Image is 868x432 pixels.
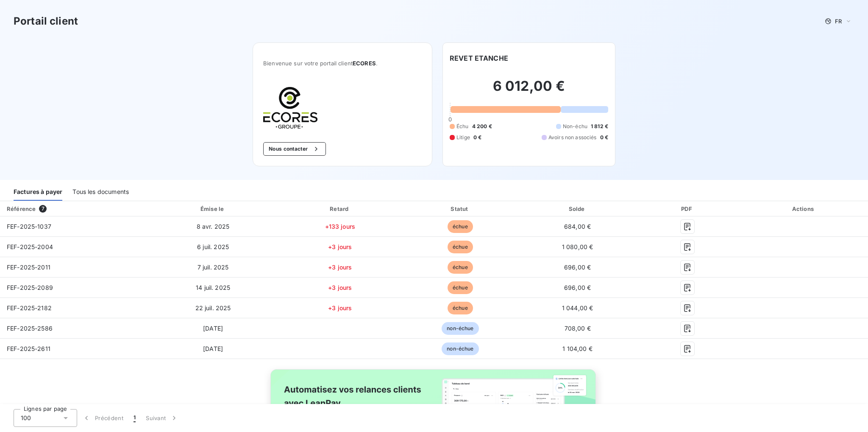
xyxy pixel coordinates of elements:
[328,304,352,311] span: +3 jours
[442,322,479,335] span: non-échue
[197,223,230,230] span: 8 avr. 2025
[448,261,473,274] span: échue
[77,409,128,427] button: Précédent
[448,116,452,123] span: 0
[196,284,230,291] span: 14 juil. 2025
[263,87,317,129] img: Company logo
[328,243,352,250] span: +3 jours
[325,223,356,230] span: +133 jours
[195,304,231,311] span: 22 juil. 2025
[562,304,593,311] span: 1 044,00 €
[600,134,608,141] span: 0 €
[548,134,597,141] span: Avoirs non associés
[197,243,229,250] span: 6 juil. 2025
[562,345,593,352] span: 1 104,00 €
[14,14,78,29] h3: Portail client
[7,345,50,352] span: FEF-2025-2611
[7,325,53,332] span: FEF-2025-2586
[563,123,587,130] span: Non-échu
[72,183,129,201] div: Tous les documents
[448,241,473,253] span: échue
[7,264,50,271] span: FEF-2025-2011
[835,18,842,25] span: FR
[148,205,277,213] div: Émise le
[263,60,422,67] span: Bienvenue sur votre portail client .
[448,281,473,294] span: échue
[403,205,518,213] div: Statut
[564,223,591,230] span: 684,00 €
[562,243,593,250] span: 1 080,00 €
[203,325,223,332] span: [DATE]
[564,284,591,291] span: 696,00 €
[39,205,47,213] span: 7
[14,183,62,201] div: Factures à payer
[565,325,591,332] span: 708,00 €
[473,134,481,141] span: 0 €
[21,414,31,422] span: 100
[450,53,508,63] h6: REVET ETANCHE
[450,78,608,103] h2: 6 012,00 €
[7,304,52,311] span: FEF-2025-2182
[198,264,229,271] span: 7 juil. 2025
[203,345,223,352] span: [DATE]
[448,302,473,314] span: échue
[134,414,136,422] span: 1
[741,205,866,213] div: Actions
[472,123,492,130] span: 4 200 €
[7,284,53,291] span: FEF-2025-2089
[263,142,326,156] button: Nous contacter
[281,205,399,213] div: Retard
[353,60,376,67] span: ECORES
[448,220,473,233] span: échue
[128,409,141,427] button: 1
[7,205,36,212] div: Référence
[328,264,352,271] span: +3 jours
[591,123,608,130] span: 1 812 €
[442,342,479,355] span: non-échue
[521,205,634,213] div: Solde
[328,284,352,291] span: +3 jours
[7,243,53,250] span: FEF-2025-2004
[7,223,51,230] span: FEF-2025-1037
[564,264,591,271] span: 696,00 €
[456,134,470,141] span: Litige
[456,123,469,130] span: Échu
[141,409,184,427] button: Suivant
[637,205,738,213] div: PDF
